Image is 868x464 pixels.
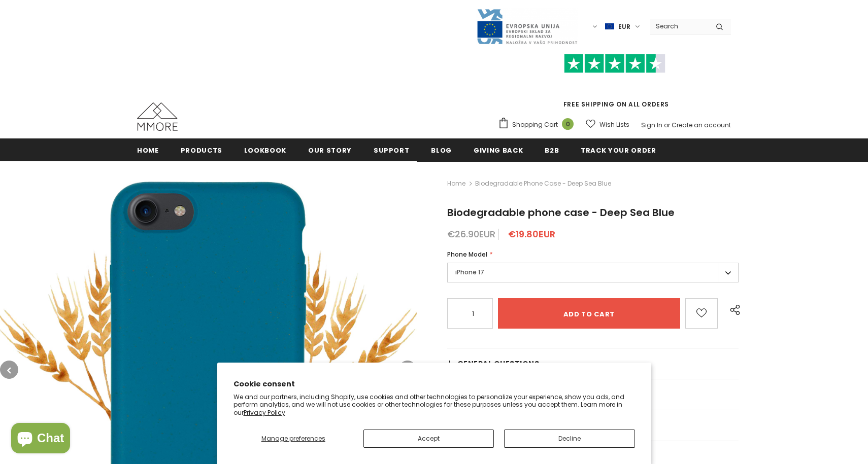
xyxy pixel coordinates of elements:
[650,19,708,33] input: Search Site
[447,205,675,220] span: Biodegradable phone case - Deep Sea Blue
[137,102,178,131] img: MMORE Cases
[545,146,559,155] span: B2B
[308,138,352,161] a: Our Story
[457,359,540,369] span: General Questions
[233,379,635,389] h2: Cookie consent
[431,138,452,161] a: Blog
[474,146,523,155] span: Giving back
[233,393,635,417] p: We and our partners, including Shopify, use cookies and other technologies to personalize your ex...
[564,54,665,74] img: Trust Pilot Stars
[586,116,629,133] a: Wish Lists
[447,228,495,240] span: €26.90EUR
[545,138,559,161] a: B2B
[374,146,410,155] span: support
[244,138,286,161] a: Lookbook
[599,120,629,130] span: Wish Lists
[244,408,285,417] a: Privacy Policy
[508,228,555,240] span: €19.80EUR
[374,138,410,161] a: support
[447,348,739,379] a: General Questions
[431,146,452,155] span: Blog
[581,138,656,161] a: Track your order
[504,430,635,448] button: Decline
[498,298,680,329] input: Add to cart
[474,138,523,161] a: Giving back
[618,22,630,32] span: EUR
[261,434,325,443] span: Manage preferences
[137,146,159,155] span: Home
[664,121,670,129] span: or
[498,58,731,109] span: FREE SHIPPING ON ALL ORDERS
[8,423,73,456] inbox-online-store-chat: Shopify online store chat
[641,121,662,129] a: Sign In
[512,120,558,130] span: Shopping Cart
[581,146,656,155] span: Track your order
[447,177,465,190] a: Home
[308,146,352,155] span: Our Story
[244,146,286,155] span: Lookbook
[475,177,611,190] span: Biodegradable phone case - Deep Sea Blue
[363,430,494,448] button: Accept
[498,73,731,99] iframe: Customer reviews powered by Trustpilot
[447,250,487,259] span: Phone Model
[233,430,353,448] button: Manage preferences
[476,8,578,45] img: Javni Razpis
[562,118,574,130] span: 0
[672,121,731,129] a: Create an account
[181,138,222,161] a: Products
[476,22,578,30] a: Javni Razpis
[447,263,739,282] label: iPhone 17
[181,146,222,155] span: Products
[498,117,579,132] a: Shopping Cart 0
[137,138,159,161] a: Home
